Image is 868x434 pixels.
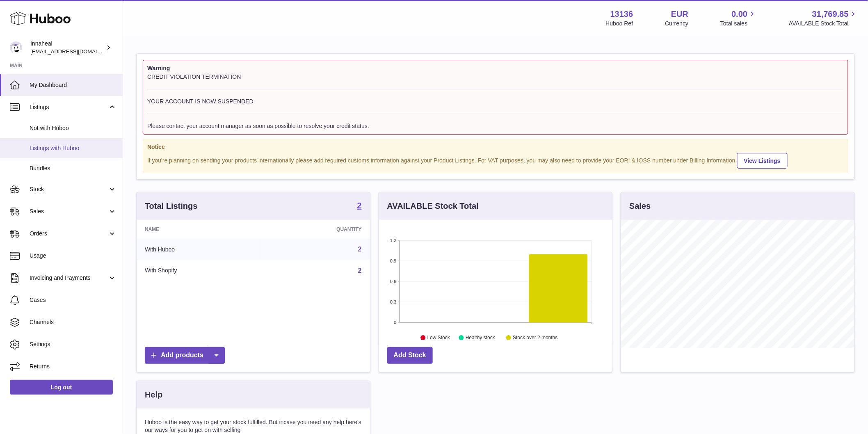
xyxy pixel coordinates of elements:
h3: Total Listings [145,201,198,212]
span: Usage [30,252,116,260]
text: 0 [394,320,396,325]
span: Listings with Huboo [30,144,116,152]
a: 0.00 Total sales [720,9,757,27]
strong: 13136 [610,9,633,20]
th: Quantity [263,220,370,239]
text: 0.3 [390,299,396,304]
span: 31,769.85 [812,9,849,20]
text: Stock over 2 months [513,335,557,341]
text: 0.9 [390,258,396,263]
div: Currency [665,20,689,27]
span: Settings [30,340,116,348]
strong: Warning [147,64,844,72]
strong: Notice [147,143,844,151]
text: 0.6 [390,279,396,284]
span: Listings [30,103,108,111]
strong: 2 [357,201,362,210]
a: 31,769.85 AVAILABLE Stock Total [789,9,858,27]
td: With Shopify [137,260,263,281]
span: Stock [30,185,108,193]
span: Bundles [30,164,116,172]
a: 2 [357,201,362,211]
a: 2 [358,267,362,274]
td: With Huboo [137,239,263,260]
h3: Sales [629,201,651,212]
div: If you're planning on sending your products internationally please add required customs informati... [147,152,844,169]
div: CREDIT VIOLATION TERMINATION YOUR ACCOUNT IS NOW SUSPENDED Please contact your account manager as... [147,73,844,130]
span: 0.00 [732,9,748,20]
span: Not with Huboo [30,124,116,132]
img: internalAdmin-13136@internal.huboo.com [10,41,22,54]
text: 1.2 [390,238,396,243]
span: Invoicing and Payments [30,274,108,282]
a: Add products [145,347,225,364]
span: AVAILABLE Stock Total [789,20,858,27]
a: Add Stock [387,347,433,364]
p: Huboo is the easy way to get your stock fulfilled. But incase you need any help here's our ways f... [145,418,362,434]
a: 2 [358,246,362,253]
span: Orders [30,230,108,238]
span: Total sales [720,20,757,27]
a: View Listings [737,153,788,169]
span: My Dashboard [30,81,116,89]
span: [EMAIL_ADDRESS][DOMAIN_NAME] [30,48,121,55]
th: Name [137,220,263,239]
text: Healthy stock [466,335,496,341]
div: Huboo Ref [606,20,633,27]
div: Innaheal [30,40,104,55]
h3: Help [145,389,162,400]
span: Channels [30,318,116,326]
strong: EUR [671,9,688,20]
text: Low Stock [427,335,450,341]
span: Returns [30,363,116,370]
h3: AVAILABLE Stock Total [387,201,479,212]
span: Cases [30,296,116,304]
span: Sales [30,208,108,215]
a: Log out [10,380,113,395]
